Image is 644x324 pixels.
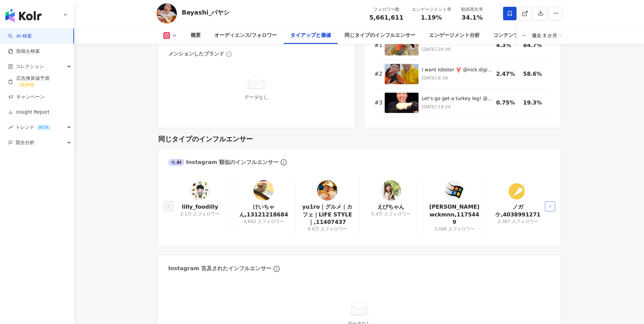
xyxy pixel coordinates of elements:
[375,42,381,49] div: # 1
[496,99,520,107] div: 0.75%
[158,134,253,144] div: 同じタイプのインフルエンサー
[385,93,419,113] img: Let’s go get a turkey leg! @patrickzeinali
[498,218,538,225] div: 2,367 人フォロワー
[16,135,34,150] span: 競合分析
[182,8,230,17] div: Bayashi_バヤシ
[8,75,69,89] a: 広告換算値予測ALPHA
[16,120,51,135] span: トレンド
[36,124,51,131] div: BETA
[421,14,442,21] span: 1.19%
[225,50,233,58] span: info-circle
[254,180,274,203] a: KOL Avatar
[385,64,419,84] img: I want lobster 🦞 @nick.digiovanni
[308,226,347,232] div: 9.8万 人フォロワー
[493,31,539,40] div: コンテンツ内容分析
[243,218,284,225] div: 4,602 人フォロワー
[168,159,185,166] div: AI
[301,203,354,226] a: yu1ro｜グルメ｜カフェ｜LIFE STYLE｜,11407437
[381,180,401,201] img: KOL Avatar
[523,42,547,49] div: 84.7%
[369,6,403,13] div: フォロワー数
[381,180,401,203] a: KOL Avatar
[8,94,45,100] a: キャンペーン
[422,46,493,53] p: [DATE] 20:30
[8,48,40,55] a: 投稿を検索
[254,180,274,201] img: KOL Avatar
[191,31,201,40] div: 概要
[171,93,341,101] div: データなし
[422,103,493,111] p: [DATE] 19:24
[168,265,272,272] div: Instagram 言及されたインフルエンサー
[422,74,493,82] p: [DATE] 6:39
[317,180,337,203] a: KOL Avatar
[492,203,544,218] a: ノガケ,4038991271
[290,31,331,40] div: タイアップと価値
[371,211,410,217] div: 5.4万 人フォロワー
[385,35,419,55] img: Making Egg Sandwiches in a Hot Spring ご協力: @kussharoko_sup_club
[545,201,555,211] button: right
[377,203,404,211] a: えびちゃん
[182,203,218,211] a: lilly_foodilly
[496,70,520,78] div: 2.47%
[157,3,177,24] img: KOL Avatar
[5,9,42,22] img: logo
[444,180,464,201] img: KOL Avatar
[168,50,224,57] div: メンションしたブランド
[523,70,547,78] div: 58.6%
[344,31,415,40] div: 同じタイプのインフルエンサー
[428,203,481,226] a: [PERSON_NAME] wckmnn,1175449
[422,95,493,102] div: Let’s go get a turkey leg! @patrickzeinali
[375,99,381,107] div: # 3
[8,33,32,40] a: searchAI 検索
[429,31,480,40] div: エンゲージメント分析
[532,30,562,41] div: 過去 3 か月
[523,99,547,107] div: 19.3%
[168,159,279,166] div: Instagram 類似のインフルエンサー
[181,211,220,217] div: 2.1万 人フォロワー
[164,201,174,211] button: left
[369,14,403,21] span: 5,661,611
[548,204,552,208] span: right
[459,6,485,13] div: 動画再生率
[190,180,210,203] a: KOL Avatar
[508,180,528,203] a: KOL Avatar
[444,180,464,203] a: KOL Avatar
[8,125,13,130] span: rise
[280,158,288,166] span: info-circle
[272,265,281,273] span: info-circle
[317,180,337,201] img: KOL Avatar
[375,70,381,78] div: # 2
[8,109,49,116] a: Insight Report
[16,59,44,74] span: コレクション
[461,14,482,21] span: 34.1%
[412,6,451,13] div: エンゲージメント率
[434,226,474,232] div: 3,568 人フォロワー
[422,67,493,73] div: I want lobster 🦞 @nick.digiovanni
[508,180,528,201] img: KOL Avatar
[214,31,277,40] div: オーディエンス/フォロワー
[190,180,210,201] img: KOL Avatar
[238,203,290,218] a: けいちゃん,13121218684
[496,42,520,49] div: 4.3%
